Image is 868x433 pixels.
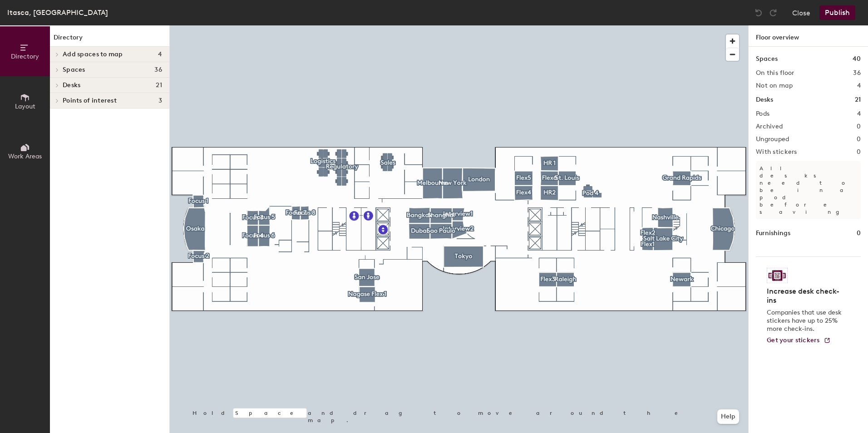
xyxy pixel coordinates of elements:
[11,53,39,60] span: Directory
[857,82,861,89] h2: 4
[767,268,788,283] img: Sticker logo
[63,97,117,104] span: Points of interest
[154,66,162,74] span: 36
[8,153,42,160] span: Work Areas
[857,228,861,238] h1: 0
[156,82,162,89] span: 21
[767,309,844,333] p: Companies that use desk stickers have up to 25% more check-ins.
[819,5,855,20] button: Publish
[756,136,789,143] h2: Ungrouped
[756,69,794,77] h2: On this floor
[158,51,162,58] span: 4
[717,409,739,424] button: Help
[7,7,108,18] div: Itasca, [GEOGRAPHIC_DATA]
[63,82,80,89] span: Desks
[756,161,861,219] p: All desks need to be in a pod before saving
[853,69,861,77] h2: 36
[756,110,769,118] h2: Pods
[853,54,861,64] h1: 40
[50,33,169,47] h1: Directory
[158,97,162,104] span: 3
[756,148,797,156] h2: With stickers
[857,136,861,143] h2: 0
[767,337,831,344] a: Get your stickers
[855,95,861,105] h1: 21
[857,123,861,130] h2: 0
[857,110,861,118] h2: 4
[756,123,783,130] h2: Archived
[767,336,820,344] span: Get your stickers
[857,148,861,156] h2: 0
[754,8,763,17] img: Undo
[756,228,790,238] h1: Furnishings
[15,103,35,110] span: Layout
[756,95,773,105] h1: Desks
[767,287,844,305] h4: Increase desk check-ins
[63,66,85,74] span: Spaces
[756,54,778,64] h1: Spaces
[756,82,793,89] h2: Not on map
[792,5,810,20] button: Close
[63,51,123,58] span: Add spaces to map
[749,25,868,47] h1: Floor overview
[769,8,778,17] img: Redo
